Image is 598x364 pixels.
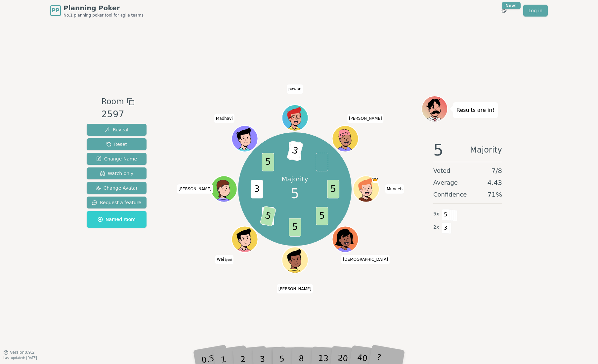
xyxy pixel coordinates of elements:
[372,177,378,183] span: Muneeb is the host
[96,185,138,191] span: Change Avatar
[433,178,458,187] span: Average
[433,142,444,158] span: 5
[286,140,303,161] span: 3
[287,85,303,94] span: Click to change your name
[262,153,274,171] span: 5
[87,138,147,150] button: Reset
[498,5,510,17] button: New!
[433,190,467,199] span: Confidence
[64,13,144,18] span: No.1 planning poker tool for agile teams
[341,255,390,264] span: Click to change your name
[470,142,502,158] span: Majority
[101,96,124,108] span: Room
[50,3,144,18] a: PPPlanning PokerNo.1 planning poker tool for agile teams
[3,350,35,355] button: Version0.9.2
[101,108,134,121] div: 2597
[98,216,136,223] span: Named room
[250,180,263,198] span: 3
[385,184,404,194] span: Click to change your name
[232,227,257,252] button: Click to change your avatar
[214,114,235,123] span: Click to change your name
[291,184,299,204] span: 5
[87,211,147,228] button: Named room
[87,124,147,136] button: Reveal
[215,255,233,264] span: Click to change your name
[433,166,450,175] span: Voted
[87,197,147,208] button: Request a feature
[488,190,502,199] span: 71 %
[433,224,439,231] span: 2 x
[491,166,502,175] span: 7 / 8
[442,209,449,220] span: 5
[347,114,384,123] span: Click to change your name
[289,218,301,237] span: 5
[87,182,147,194] button: Change Avatar
[92,199,141,206] span: Request a feature
[100,170,134,177] span: Watch only
[456,106,494,115] p: Results are in!
[277,284,313,294] span: Click to change your name
[281,174,308,184] p: Majority
[177,184,213,194] span: Click to change your name
[87,167,147,179] button: Watch only
[487,178,502,187] span: 4.43
[96,156,137,162] span: Change Name
[87,153,147,165] button: Change Name
[105,126,128,133] span: Reveal
[442,222,449,234] span: 3
[316,207,328,225] span: 5
[52,7,59,15] span: PP
[260,205,276,227] span: 5
[106,141,127,148] span: Reset
[224,259,232,262] span: (you)
[327,180,339,198] span: 5
[433,210,439,218] span: 5 x
[3,356,37,360] span: Last updated: [DATE]
[10,350,35,355] span: Version 0.9.2
[502,2,521,9] div: New!
[523,5,548,17] a: Log in
[64,3,144,13] span: Planning Poker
